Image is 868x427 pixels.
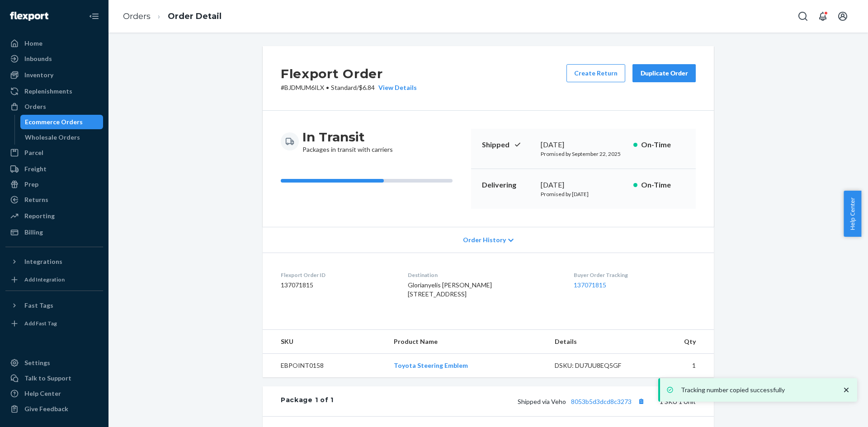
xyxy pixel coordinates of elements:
a: Reporting [5,209,103,223]
div: Reporting [24,211,55,221]
a: Wholesale Orders [20,130,104,145]
span: Glorianyelis [PERSON_NAME] [STREET_ADDRESS] [408,281,492,298]
div: Inventory [24,70,53,80]
div: [DATE] [541,140,626,150]
p: On-Time [641,180,685,190]
a: Inbounds [5,52,103,66]
button: Give Feedback [5,402,103,416]
div: Returns [24,195,48,204]
button: Create Return [566,64,625,82]
p: # BJDMUM6ILX / $6.84 [281,83,417,92]
div: Package 1 of 1 [281,395,334,407]
ol: breadcrumbs [116,3,229,30]
div: Orders [24,102,46,111]
span: Shipped via Veho [518,398,647,405]
div: Freight [24,164,47,174]
button: Open Search Box [794,7,812,25]
a: Parcel [5,145,103,160]
button: Open account menu [834,7,852,25]
img: Flexport logo [10,12,48,21]
a: Settings [5,356,103,370]
td: 1 [646,354,714,378]
th: Details [547,330,647,354]
div: Wholesale Orders [25,133,80,142]
div: Add Fast Tag [24,319,57,327]
th: Qty [646,330,714,354]
button: View Details [375,83,417,92]
button: Close Navigation [85,7,103,25]
button: Open notifications [814,7,832,25]
a: Talk to Support [5,371,103,385]
span: Order History [463,235,506,244]
h3: In Transit [302,129,393,145]
span: Standard [331,84,357,91]
div: DSKU: DU7UU8EQ5GF [555,361,640,370]
button: Duplicate Order [632,64,696,82]
span: • [326,84,329,91]
div: Home [24,39,42,48]
a: Orders [5,99,103,114]
div: Talk to Support [24,374,71,383]
a: Toyota Steering Emblem [394,361,468,369]
div: Fast Tags [24,301,53,310]
div: 1 SKU 1 Unit [334,395,696,407]
div: [DATE] [541,180,626,190]
div: Duplicate Order [640,69,688,78]
a: Orders [123,11,151,21]
div: Billing [24,228,43,237]
div: Ecommerce Orders [25,117,83,127]
dt: Buyer Order Tracking [574,271,696,279]
a: Replenishments [5,84,103,99]
dt: Destination [408,271,560,279]
a: Order Detail [168,11,222,21]
div: Replenishments [24,87,72,96]
div: Integrations [24,257,62,266]
a: 137071815 [574,281,606,289]
a: Help Center [5,386,103,401]
button: Fast Tags [5,298,103,313]
a: Home [5,36,103,51]
div: Help Center [24,389,61,398]
div: Settings [24,358,50,367]
div: Packages in transit with carriers [302,129,393,154]
div: Add Integration [24,276,65,283]
th: Product Name [387,330,547,354]
a: Billing [5,225,103,239]
div: Prep [24,180,38,189]
a: 8053b5d3dcd8c3273 [571,398,632,405]
div: Give Feedback [24,404,68,413]
td: EBPOINT0158 [263,354,387,378]
a: Inventory [5,68,103,82]
a: Freight [5,162,103,176]
button: Help Center [844,191,861,237]
p: Delivering [482,180,533,190]
div: Inbounds [24,54,52,63]
p: Shipped [482,140,533,150]
h2: Flexport Order [281,64,417,83]
p: Promised by September 22, 2025 [541,150,626,158]
a: Add Fast Tag [5,316,103,331]
p: On-Time [641,140,685,150]
a: Prep [5,177,103,192]
a: Returns [5,192,103,207]
dd: 137071815 [281,281,393,290]
button: Copy tracking number [635,395,647,407]
p: Tracking number copied successfully [681,385,833,394]
a: Add Integration [5,272,103,287]
div: Parcel [24,148,43,157]
p: Promised by [DATE] [541,190,626,198]
dt: Flexport Order ID [281,271,393,279]
svg: close toast [842,385,851,394]
button: Integrations [5,254,103,269]
th: SKU [263,330,387,354]
a: Ecommerce Orders [20,115,104,129]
